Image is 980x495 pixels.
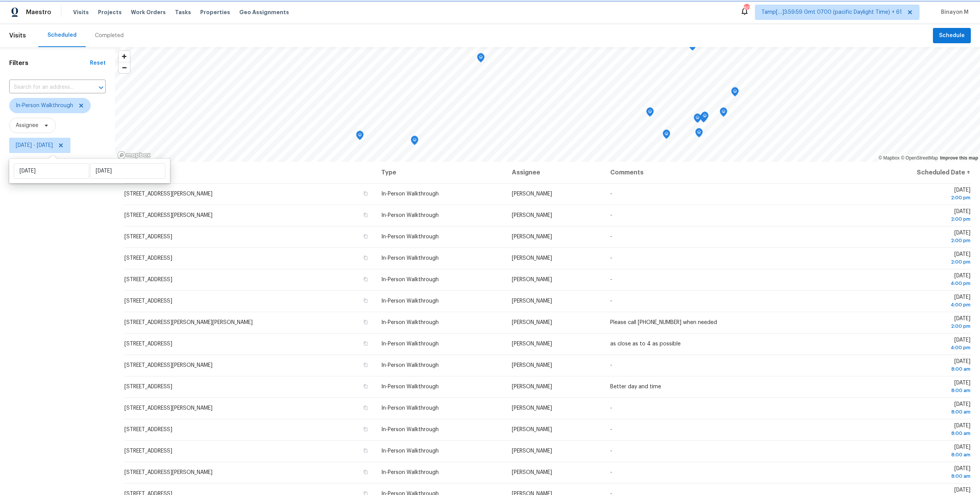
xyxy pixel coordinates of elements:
[117,151,151,160] a: Mapbox homepage
[16,122,38,129] span: Assignee
[512,363,552,368] span: [PERSON_NAME]
[864,423,970,437] span: [DATE]
[9,81,84,93] input: Search for an address...
[16,142,53,149] span: [DATE] - [DATE]
[512,470,552,475] span: [PERSON_NAME]
[864,408,970,416] div: 8:00 am
[512,277,552,282] span: [PERSON_NAME]
[362,404,369,411] button: Copy Address
[362,254,369,261] button: Copy Address
[124,405,212,411] span: [STREET_ADDRESS][PERSON_NAME]
[362,190,369,197] button: Copy Address
[362,319,369,326] button: Copy Address
[610,298,612,304] span: -
[864,194,970,202] div: 2:00 pm
[512,341,552,347] span: [PERSON_NAME]
[9,27,26,44] span: Visits
[604,162,858,183] th: Comments
[864,359,970,373] span: [DATE]
[864,387,970,394] div: 8:00 am
[610,427,612,432] span: -
[864,337,970,352] span: [DATE]
[940,155,978,161] a: Improve this map
[362,447,369,454] button: Copy Address
[26,8,51,16] span: Maestro
[131,8,166,16] span: Work Orders
[506,162,604,183] th: Assignee
[610,384,661,389] span: Better day and time
[689,41,696,53] div: Map marker
[239,8,289,16] span: Geo Assignments
[864,445,970,459] span: [DATE]
[124,234,172,239] span: [STREET_ADDRESS]
[200,8,230,16] span: Properties
[124,341,172,347] span: [STREET_ADDRESS]
[381,427,439,432] span: In-Person Walkthrough
[610,256,612,261] span: -
[381,363,439,368] span: In-Person Walkthrough
[646,107,654,119] div: Map marker
[362,276,369,283] button: Copy Address
[95,32,124,39] div: Completed
[933,28,971,44] button: Schedule
[362,426,369,433] button: Copy Address
[761,8,902,16] span: Tamp[…]3:59:59 Gmt 0700 (pacific Daylight Time) + 61
[381,384,439,389] span: In-Person Walkthrough
[512,234,552,239] span: [PERSON_NAME]
[512,405,552,411] span: [PERSON_NAME]
[864,295,970,309] span: [DATE]
[362,383,369,390] button: Copy Address
[864,344,970,352] div: 4:00 pm
[864,451,970,459] div: 8:00 am
[381,320,439,325] span: In-Person Walkthrough
[381,234,439,239] span: In-Person Walkthrough
[744,5,749,12] div: 804
[939,31,965,41] span: Schedule
[864,380,970,394] span: [DATE]
[362,361,369,368] button: Copy Address
[477,53,485,65] div: Map marker
[124,213,212,218] span: [STREET_ADDRESS][PERSON_NAME]
[731,87,739,99] div: Map marker
[512,427,552,432] span: [PERSON_NAME]
[864,215,970,223] div: 2:00 pm
[610,320,717,325] span: Please call [PHONE_NUMBER] when needed
[610,363,612,368] span: -
[47,31,77,39] div: Scheduled
[938,8,969,16] span: Binayon M
[124,470,212,475] span: [STREET_ADDRESS][PERSON_NAME]
[124,298,172,304] span: [STREET_ADDRESS]
[381,298,439,304] span: In-Person Walkthrough
[864,280,970,287] div: 4:00 pm
[864,322,970,330] div: 2:00 pm
[610,341,681,347] span: as close as to 4 as possible
[119,51,130,62] button: Zoom in
[512,298,552,304] span: [PERSON_NAME]
[512,191,552,197] span: [PERSON_NAME]
[610,234,612,239] span: -
[119,62,130,73] button: Zoom out
[381,191,439,197] span: In-Person Walkthrough
[124,162,375,183] th: Address
[610,448,612,454] span: -
[124,256,172,261] span: [STREET_ADDRESS]
[381,277,439,282] span: In-Person Walkthrough
[663,130,670,142] div: Map marker
[694,114,701,125] div: Map marker
[610,470,612,475] span: -
[362,469,369,475] button: Copy Address
[175,10,191,15] span: Tasks
[700,113,707,125] div: Map marker
[381,448,439,454] span: In-Person Walkthrough
[864,402,970,416] span: [DATE]
[864,258,970,266] div: 2:00 pm
[512,256,552,261] span: [PERSON_NAME]
[381,470,439,475] span: In-Person Walkthrough
[864,187,970,202] span: [DATE]
[610,213,612,218] span: -
[901,155,938,161] a: OpenStreetMap
[381,341,439,347] span: In-Person Walkthrough
[124,277,172,282] span: [STREET_ADDRESS]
